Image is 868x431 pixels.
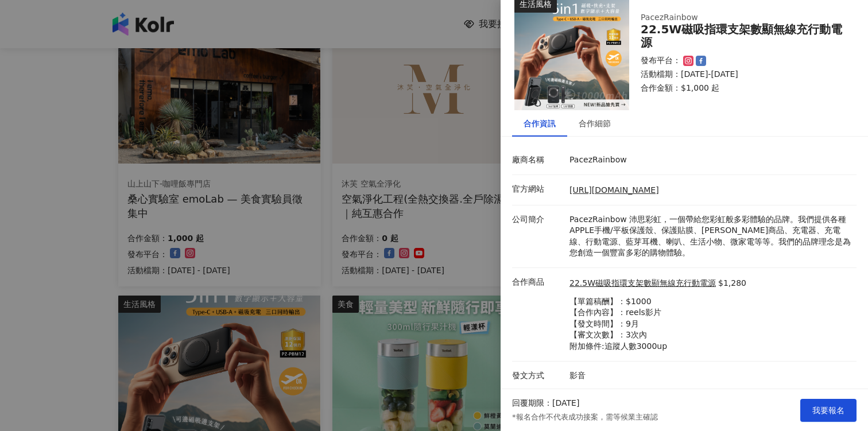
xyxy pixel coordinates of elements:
[512,398,579,409] p: 回覆期限：[DATE]
[579,117,611,130] div: 合作細節
[569,214,851,259] p: PacezRainbow 沛思彩虹，一個帶給您彩虹般多彩體驗的品牌。我們提供各種APPLE手機/平板保護殼、保護貼膜、[PERSON_NAME]商品、充電器、充電線、行動電源、藍芽耳機、喇叭、生...
[641,23,843,49] div: 22.5W磁吸指環支架數顯無線充行動電源
[641,12,824,24] div: PacezRainbow
[512,184,564,195] p: 官方網站
[812,406,844,415] span: 我要報名
[512,154,564,166] p: 廠商名稱
[512,370,564,382] p: 發文方式
[718,278,746,289] p: $1,280
[569,185,659,195] a: [URL][DOMAIN_NAME]
[512,277,564,288] p: 合作商品
[569,370,851,382] p: 影音
[641,83,843,94] p: 合作金額： $1,000 起
[512,214,564,226] p: 公司簡介
[512,412,658,422] p: *報名合作不代表成功接案，需等候業主確認
[800,399,857,422] button: 我要報名
[524,117,556,130] div: 合作資訊
[569,296,746,352] p: 【單篇稿酬】：$1000 【合作內容】：reels影片 【發文時間】：9月 【審文次數】：3次內 附加條件:追蹤人數3000up
[569,154,851,166] p: PacezRainbow
[641,69,843,80] p: 活動檔期：[DATE]-[DATE]
[569,278,716,289] a: 22.5W磁吸指環支架數顯無線充行動電源
[641,55,681,67] p: 發布平台：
